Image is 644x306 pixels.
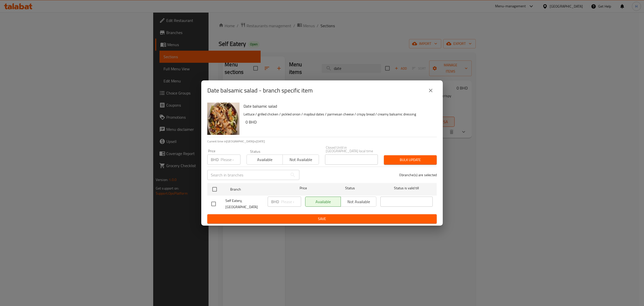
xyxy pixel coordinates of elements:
button: close [425,84,437,97]
button: Not available [283,155,319,165]
span: Status is valid till [380,185,433,191]
p: BHD [271,199,279,205]
p: BHD [211,157,219,163]
input: Search in branches [207,170,288,180]
button: Available [247,155,283,165]
button: Save [207,214,437,224]
span: Available [249,156,281,163]
img: Date balsamic salad [207,103,239,135]
p: Current time in [GEOGRAPHIC_DATA] is [DATE] [207,139,437,144]
input: Please enter price [221,155,240,165]
p: Lettuce / grilled chicken / pickled onion / majdoul dates / parmesan cheese / crispy bread / crea... [244,111,433,117]
p: 0 branche(s) are selected [399,172,437,177]
h2: Date balsamic salad - branch specific item [207,86,313,95]
h6: 0 BHD [246,118,433,126]
span: Bulk update [388,157,433,163]
span: Save [211,216,433,222]
span: Not available [285,156,317,163]
h6: Date balsamic salad [244,103,433,110]
span: Branch [230,186,283,193]
span: Price [287,185,320,191]
span: Status [324,185,376,191]
button: Bulk update [384,155,437,165]
span: Self Eatery, [GEOGRAPHIC_DATA] [225,198,264,210]
input: Please enter price [281,197,301,207]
